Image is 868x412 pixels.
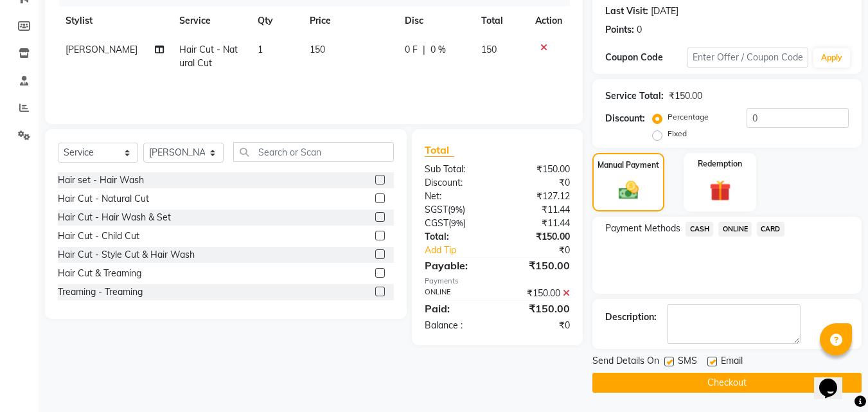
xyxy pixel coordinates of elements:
[58,267,141,280] div: Hair Cut & Treaming
[497,230,580,244] div: ₹150.00
[474,6,528,35] th: Total
[511,244,580,257] div: ₹0
[637,23,642,37] div: 0
[668,128,687,139] label: Fixed
[592,373,862,393] button: Checkout
[415,217,497,230] div: ( )
[497,203,580,217] div: ₹11.44
[66,44,137,55] span: [PERSON_NAME]
[497,190,580,203] div: ₹127.12
[703,177,738,204] img: _gift.svg
[58,174,144,187] div: Hair set - Hair Wash
[233,142,394,162] input: Search or Scan
[698,158,742,170] label: Redemption
[592,354,659,370] span: Send Details On
[423,43,425,57] span: |
[415,203,497,217] div: ( )
[497,217,580,230] div: ₹11.44
[651,4,678,18] div: [DATE]
[425,143,454,157] span: Total
[425,276,570,287] div: Payments
[497,176,580,190] div: ₹0
[415,258,497,273] div: Payable:
[605,23,634,37] div: Points:
[58,248,195,262] div: Hair Cut - Style Cut & Hair Wash
[258,44,263,55] span: 1
[430,43,446,57] span: 0 %
[687,48,808,67] input: Enter Offer / Coupon Code
[451,218,463,228] span: 9%
[415,163,497,176] div: Sub Total:
[425,204,448,215] span: SGST
[415,230,497,244] div: Total:
[598,159,659,171] label: Manual Payment
[668,111,709,123] label: Percentage
[415,176,497,190] div: Discount:
[721,354,743,370] span: Email
[605,112,645,125] div: Discount:
[58,229,139,243] div: Hair Cut - Child Cut
[605,89,664,103] div: Service Total:
[58,192,149,206] div: Hair Cut - Natural Cut
[405,43,418,57] span: 0 F
[397,6,474,35] th: Disc
[58,285,143,299] div: Treaming - Treaming
[497,287,580,300] div: ₹150.00
[678,354,697,370] span: SMS
[605,222,680,235] span: Payment Methods
[302,6,397,35] th: Price
[497,163,580,176] div: ₹150.00
[718,222,752,237] span: ONLINE
[497,301,580,316] div: ₹150.00
[415,301,497,316] div: Paid:
[605,51,686,64] div: Coupon Code
[415,244,511,257] a: Add Tip
[686,222,713,237] span: CASH
[179,44,238,69] span: Hair Cut - Natural Cut
[605,4,648,18] div: Last Visit:
[497,258,580,273] div: ₹150.00
[172,6,250,35] th: Service
[814,361,855,399] iframe: chat widget
[481,44,497,55] span: 150
[250,6,302,35] th: Qty
[605,310,657,324] div: Description:
[415,319,497,332] div: Balance :
[612,179,645,202] img: _cash.svg
[415,287,497,300] div: ONLINE
[58,6,172,35] th: Stylist
[497,319,580,332] div: ₹0
[527,6,570,35] th: Action
[669,89,702,103] div: ₹150.00
[425,217,448,229] span: CGST
[757,222,784,237] span: CARD
[415,190,497,203] div: Net:
[813,48,850,67] button: Apply
[450,204,463,215] span: 9%
[310,44,325,55] span: 150
[58,211,171,224] div: Hair Cut - Hair Wash & Set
